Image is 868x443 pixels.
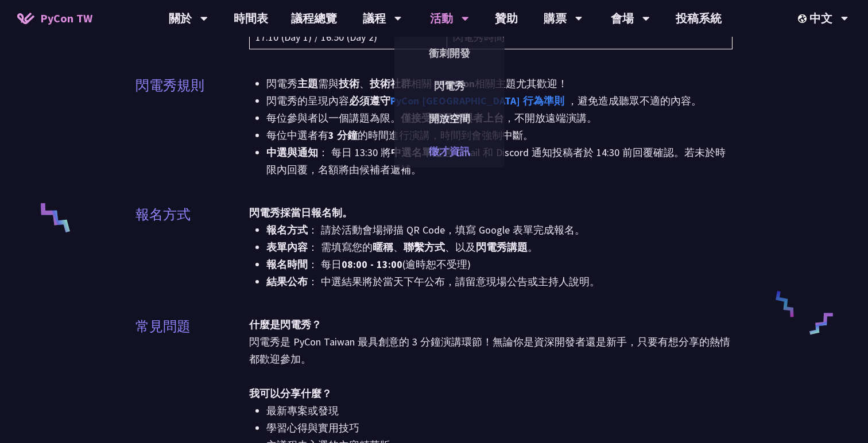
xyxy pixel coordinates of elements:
a: 徵才資訊 [394,138,505,165]
li: 最新專案或發現 [266,402,733,419]
a: 開放空間 [394,105,505,132]
td: 17:10 (Day 1) / 16:50 (Day 2) [250,26,447,49]
strong: 技術 [339,77,359,90]
strong: 結果公布 [266,275,308,288]
li: ： 每日 (逾時恕不受理) [266,256,733,273]
li: 閃電秀的呈現內容 ，避免造成聽眾不適的內容。 [266,92,733,110]
p: 閃電秀規則 [135,75,204,96]
strong: 中選與通知 [266,146,318,159]
strong: 報名時間 [266,258,308,271]
li: 閃電秀 需與 、 相關， 相關主題尤其歡迎！ [266,75,733,92]
img: Home icon of PyCon TW 2025 [17,13,34,24]
p: 常見問題 [135,316,191,337]
strong: 暱稱 [373,240,393,254]
td: 閃電秀時間 [447,26,733,49]
strong: 表單內容 [266,240,308,254]
li: ： 中選結果將於當天下午公布，請留意現場公告或主持人說明。 [266,273,733,290]
strong: 報名方式 [266,223,308,236]
span: PyCon TW [40,10,92,27]
a: 閃電秀 [394,72,505,99]
strong: 閃電秀講題 [476,240,528,254]
img: Locale Icon [798,14,809,23]
li: 每位參與者以一個講題為限。 ，不開放遠端演講。 [266,110,733,127]
strong: 主題 [297,77,318,90]
li: ： 每日 13:30 將 透過 Email 和 Discord 通知投稿者於 14:30 前回覆確認。若未於時限內回覆，名額將由候補者遞補。 [266,144,733,178]
li: ： 需填寫您的 、 、以及 。 [266,239,733,256]
strong: 我可以分享什麼？ [249,387,332,400]
a: 衝刺開發 [394,40,505,67]
li: 學習心得與實用技巧 [266,419,733,437]
strong: 什麼是閃電秀？ [249,318,321,331]
a: PyCon TW [6,4,104,33]
strong: 必須遵守 [349,94,567,107]
li: 每位中選者有 的時間進行演講，時間到會強制中斷。 [266,127,733,144]
strong: 3 分鐘 [328,129,358,142]
li: ： 請於活動會場掃描 QR Code，填寫 Google 表單完成報名。 [266,222,733,239]
p: 報名方式 [135,204,191,225]
strong: 閃電秀採當日報名制。 [249,206,352,219]
strong: 中選名單 [391,146,432,159]
strong: 08:00 - 13:00 [342,258,402,271]
strong: 技術社群 [370,77,411,90]
strong: 聯繫方式 [404,240,445,254]
a: PyCon [GEOGRAPHIC_DATA] 行為準則 [390,94,564,107]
